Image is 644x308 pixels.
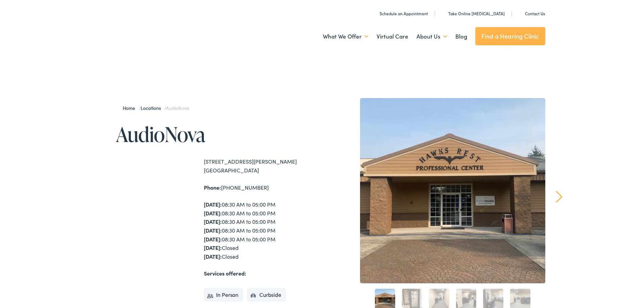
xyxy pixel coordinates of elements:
[416,24,447,49] a: About Us
[204,200,222,208] strong: [DATE]:
[204,183,322,192] div: [PHONE_NUMBER]
[377,24,408,49] a: Virtual Care
[204,157,322,174] div: [STREET_ADDRESS][PERSON_NAME] [GEOGRAPHIC_DATA]
[556,191,562,203] a: Next
[372,10,377,17] img: utility icon
[204,200,322,261] div: 08:30 AM to 05:00 PM 08:30 AM to 05:00 PM 08:30 AM to 05:00 PM 08:30 AM to 05:00 PM 08:30 AM to 0...
[204,209,222,217] strong: [DATE]:
[441,10,446,17] img: utility icon
[204,269,246,277] strong: Services offered:
[116,123,322,145] h1: AudioNova
[441,10,505,16] a: Take Online [MEDICAL_DATA]
[247,288,286,302] li: Curbside
[475,27,545,45] a: Find a Hearing Clinic
[166,104,189,111] span: AudioNova
[204,184,221,191] strong: Phone:
[323,24,368,49] a: What We Offer
[518,10,522,17] img: utility icon
[204,253,222,260] strong: [DATE]:
[204,244,222,251] strong: [DATE]:
[123,104,189,111] span: / /
[123,104,139,111] a: Home
[204,288,243,302] li: In Person
[204,218,222,225] strong: [DATE]:
[204,227,222,234] strong: [DATE]:
[141,104,164,111] a: Locations
[204,235,222,243] strong: [DATE]:
[455,24,467,49] a: Blog
[518,10,545,16] a: Contact Us
[372,10,428,16] a: Schedule an Appointment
